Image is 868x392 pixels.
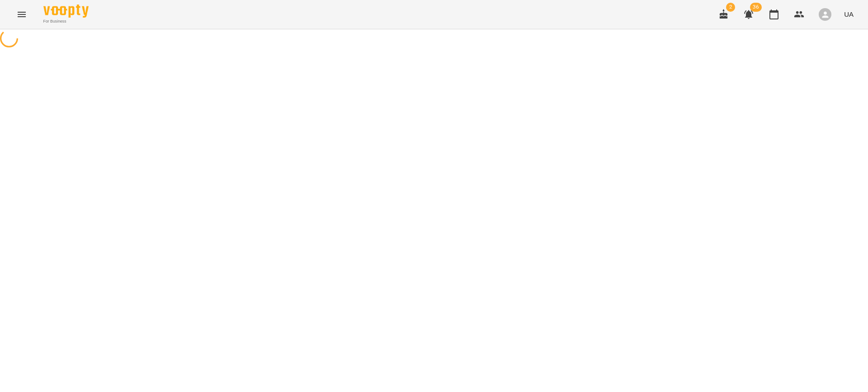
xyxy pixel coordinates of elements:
button: Menu [11,4,33,25]
button: UA [840,6,857,23]
img: Voopty Logo [43,5,89,18]
span: 2 [726,3,735,12]
span: 36 [750,3,762,12]
span: For Business [43,19,89,24]
span: UA [844,9,854,19]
